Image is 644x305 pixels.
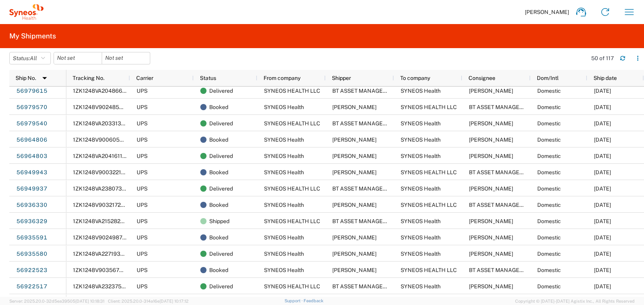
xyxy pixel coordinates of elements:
[264,185,320,192] span: SYNEOS HEALTH LLC
[594,88,611,94] span: 09/30/2025
[469,267,535,273] span: BT ASSET MANAGEMENT
[401,267,457,273] span: SYNEOS HEALTH LLC
[73,234,132,241] span: 1ZK1248V9024987314
[332,120,398,127] span: BT ASSET MANAGEMENT
[73,75,104,81] span: Tracking No.
[469,234,513,241] span: Carl Sumpter
[332,75,351,81] span: Shipper
[16,232,48,244] a: 56935591
[332,137,377,143] span: Ramya Gajula
[537,169,561,175] span: Domestic
[469,120,513,127] span: Stacy Walton
[209,180,233,197] span: Delivered
[469,218,513,224] span: Shelly Brewer
[264,218,320,224] span: SYNEOS HEALTH LLC
[594,267,611,273] span: 09/24/2025
[594,104,611,110] span: 09/30/2025
[73,88,133,94] span: 1ZK1248VA204866664
[73,202,130,208] span: 1ZK1248V9032172732
[16,199,48,211] a: 56936330
[594,251,611,257] span: 09/25/2025
[73,185,131,192] span: 1ZK1248VA238073126
[264,202,304,208] span: SYNEOS Health
[16,183,48,195] a: 56949937
[137,185,148,192] span: UPS
[264,283,320,289] span: SYNEOS HEALTH LLC
[469,251,513,257] span: Christopher Van Denburg
[137,88,148,94] span: UPS
[73,153,129,159] span: 1ZK1248VA204161120
[16,264,48,277] a: 56922523
[537,234,561,241] span: Domestic
[16,101,48,114] a: 56979570
[30,55,37,61] span: All
[73,251,131,257] span: 1ZK1248VA227193900
[469,185,513,192] span: Emily Flack
[209,278,233,295] span: Delivered
[332,218,398,224] span: BT ASSET MANAGEMENT
[401,218,441,224] span: SYNEOS Health
[537,104,561,110] span: Domestic
[137,120,148,127] span: UPS
[537,202,561,208] span: Domestic
[16,85,48,97] a: 56979615
[401,153,441,159] span: SYNEOS Health
[332,202,377,208] span: Shelly Brewer
[332,267,377,273] span: Luke Gutierrez
[401,88,441,94] span: SYNEOS Health
[73,104,133,110] span: 1ZK1248V9024850032
[16,215,48,228] a: 56936329
[137,283,148,289] span: UPS
[401,202,457,208] span: SYNEOS HEALTH LLC
[401,120,441,127] span: SYNEOS Health
[594,218,611,224] span: 09/25/2025
[594,185,611,192] span: 09/26/2025
[332,234,377,241] span: Christopher Van Denburg
[137,169,148,175] span: UPS
[73,169,129,175] span: 1ZK1248V9003221411
[136,75,153,81] span: Carrier
[264,120,320,127] span: SYNEOS HEALTH LLC
[594,137,611,143] span: 09/29/2025
[137,153,148,159] span: UPS
[304,298,323,303] a: Feedback
[16,281,48,293] a: 56922517
[209,99,228,115] span: Booked
[264,88,320,94] span: SYNEOS HEALTH LLC
[537,218,561,224] span: Domestic
[16,150,48,163] a: 56964803
[108,299,189,303] span: Client: 2025.20.0-314a16e
[264,169,304,175] span: SYNEOS Health
[209,246,233,262] span: Delivered
[264,104,304,110] span: SYNEOS Health
[332,88,398,94] span: BT ASSET MANAGEMENT
[16,75,36,81] span: Ship No.
[332,153,377,159] span: Carl Sumpter
[400,75,430,81] span: To company
[537,153,561,159] span: Domestic
[401,137,441,143] span: SYNEOS Health
[137,218,148,224] span: UPS
[264,251,304,257] span: SYNEOS Health
[9,299,104,303] span: Server: 2025.20.0-32d5ea39505
[332,251,377,257] span: Carl Sumpter
[594,153,611,159] span: 09/29/2025
[73,267,133,273] span: 1ZK1248V9035676586
[401,169,457,175] span: SYNEOS HEALTH LLC
[469,283,513,289] span: Luke Gutierrez
[537,75,559,81] span: Dom/Intl
[73,218,130,224] span: 1ZK1248VA215282925
[209,197,228,213] span: Booked
[75,299,104,303] span: [DATE] 10:18:31
[594,234,611,241] span: 09/25/2025
[209,115,233,132] span: Delivered
[264,234,304,241] span: SYNEOS Health
[38,72,51,84] img: arrow-dropdown.svg
[9,31,56,41] h2: My Shipments
[209,164,228,180] span: Booked
[264,137,304,143] span: SYNEOS Health
[469,169,535,175] span: BT ASSET MANAGEMENT
[209,132,228,148] span: Booked
[401,185,441,192] span: SYNEOS Health
[264,75,300,81] span: From company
